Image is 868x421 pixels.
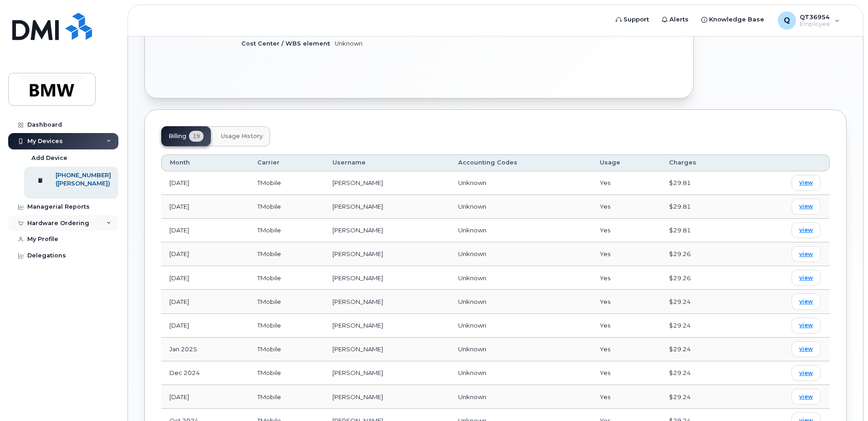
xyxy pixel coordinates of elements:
[161,171,249,195] td: [DATE]
[799,202,813,210] span: view
[458,298,486,305] span: Unknown
[799,274,813,282] span: view
[324,219,450,242] td: [PERSON_NAME]
[458,369,486,376] span: Unknown
[669,274,735,282] div: $29.26
[609,10,655,29] a: Support
[592,266,661,290] td: Yes
[161,154,249,171] th: Month
[791,270,821,286] a: view
[791,293,821,309] a: view
[592,171,661,195] td: Yes
[799,298,813,306] span: view
[241,40,335,47] span: Cost Center / WBS element
[592,154,661,171] th: Usage
[799,369,813,377] span: view
[249,314,324,338] td: TMobile
[249,361,324,385] td: TMobile
[161,195,249,219] td: [DATE]
[655,10,695,29] a: Alerts
[791,389,821,405] a: view
[324,338,450,361] td: [PERSON_NAME]
[458,250,486,257] span: Unknown
[592,195,661,219] td: Yes
[324,154,450,171] th: Username
[799,321,813,329] span: view
[669,226,735,235] div: $29.81
[161,266,249,290] td: [DATE]
[669,345,735,354] div: $29.24
[800,13,830,21] span: QT36954
[669,202,735,211] div: $29.81
[458,274,486,282] span: Unknown
[249,266,324,290] td: TMobile
[161,242,249,266] td: [DATE]
[324,195,450,219] td: [PERSON_NAME]
[791,175,821,191] a: view
[161,385,249,409] td: [DATE]
[249,242,324,266] td: TMobile
[249,338,324,361] td: TMobile
[669,250,735,258] div: $29.26
[221,133,263,140] span: Usage History
[791,222,821,238] a: view
[784,15,790,26] span: Q
[669,15,689,24] span: Alerts
[592,385,661,409] td: Yes
[249,171,324,195] td: TMobile
[458,179,486,186] span: Unknown
[592,361,661,385] td: Yes
[161,361,249,385] td: Dec 2024
[161,338,249,361] td: Jan 2025
[800,21,830,28] span: Employee
[695,10,771,29] a: Knowledge Base
[161,290,249,313] td: [DATE]
[458,203,486,210] span: Unknown
[324,242,450,266] td: [PERSON_NAME]
[771,11,846,30] div: QT36954
[669,321,735,330] div: $29.24
[592,314,661,338] td: Yes
[324,290,450,313] td: [PERSON_NAME]
[249,219,324,242] td: TMobile
[458,393,486,400] span: Unknown
[661,154,743,171] th: Charges
[161,314,249,338] td: [DATE]
[592,290,661,313] td: Yes
[324,266,450,290] td: [PERSON_NAME]
[669,298,735,306] div: $29.24
[791,246,821,262] a: view
[799,345,813,353] span: view
[324,385,450,409] td: [PERSON_NAME]
[249,290,324,313] td: TMobile
[450,154,592,171] th: Accounting Codes
[799,226,813,234] span: view
[324,171,450,195] td: [PERSON_NAME]
[592,242,661,266] td: Yes
[828,381,861,414] iframe: Messenger Launcher
[458,322,486,329] span: Unknown
[592,219,661,242] td: Yes
[249,385,324,409] td: TMobile
[791,365,821,381] a: view
[669,393,735,401] div: $29.24
[458,226,486,234] span: Unknown
[335,40,363,47] span: Unknown
[791,341,821,357] a: view
[709,15,764,24] span: Knowledge Base
[623,15,649,24] span: Support
[249,195,324,219] td: TMobile
[592,338,661,361] td: Yes
[669,369,735,377] div: $29.24
[791,318,821,334] a: view
[458,345,486,353] span: Unknown
[791,199,821,215] a: view
[799,250,813,258] span: view
[799,179,813,187] span: view
[161,219,249,242] td: [DATE]
[324,314,450,338] td: [PERSON_NAME]
[249,154,324,171] th: Carrier
[799,393,813,401] span: view
[324,361,450,385] td: [PERSON_NAME]
[669,179,735,187] div: $29.81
